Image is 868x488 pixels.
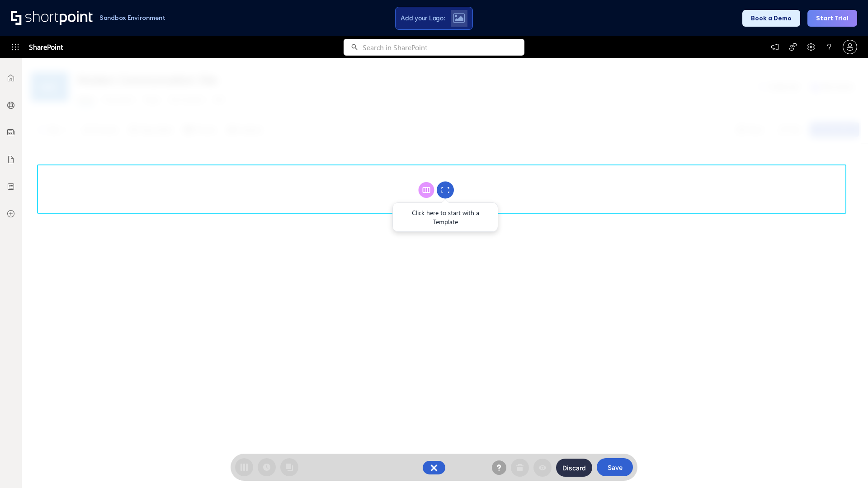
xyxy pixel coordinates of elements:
[29,36,63,58] span: SharePoint
[807,10,857,27] button: Start Trial
[453,13,465,23] img: Upload logo
[99,15,165,20] h1: Sandbox Environment
[363,39,524,56] input: Search in SharePoint
[556,459,592,477] button: Discard
[823,445,868,488] iframe: Chat Widget
[597,458,633,476] button: Save
[742,10,800,27] button: Book a Demo
[401,14,445,22] span: Add your Logo:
